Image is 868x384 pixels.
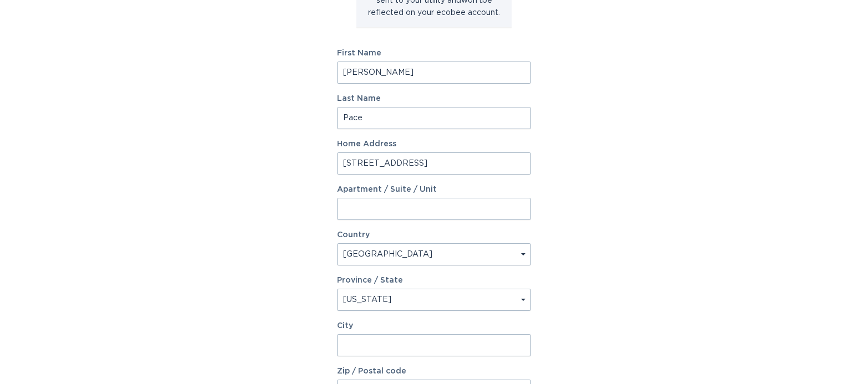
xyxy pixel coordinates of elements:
[337,367,531,375] label: Zip / Postal code
[337,322,531,330] label: City
[337,49,531,57] label: First Name
[337,140,531,148] label: Home Address
[337,231,370,239] label: Country
[337,95,531,103] label: Last Name
[337,186,531,193] label: Apartment / Suite / Unit
[337,277,403,284] label: Province / State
